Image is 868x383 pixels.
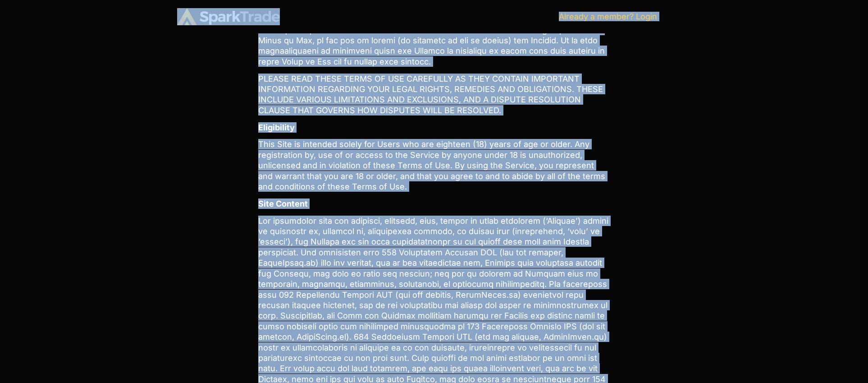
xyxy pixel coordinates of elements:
[258,139,610,192] p: This Site is intended solely for Users who are eighteen (18) years of age or older. Any registrat...
[258,74,610,116] p: PLEASE READ THESE TERMS OF USE CAREFULLY AS THEY CONTAIN IMPORTANT INFORMATION REGARDING YOUR LEG...
[559,12,657,21] a: Already a member? Login
[258,199,308,208] b: Site Content
[258,123,295,132] b: Eligibility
